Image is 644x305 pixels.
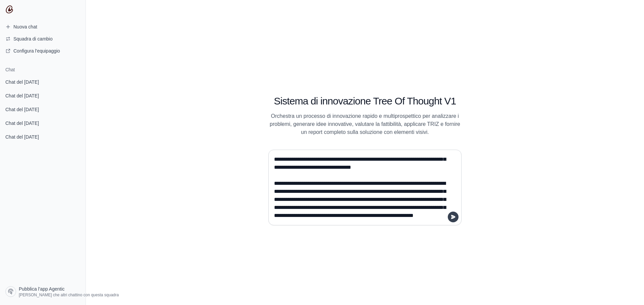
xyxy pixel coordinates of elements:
[13,24,37,29] font: Nuova chat
[19,293,119,297] font: [PERSON_NAME] che altri chattino con questa squadra
[13,36,53,42] font: Squadra di cambio
[5,79,39,85] font: Chat del [DATE]
[5,121,39,126] font: Chat del [DATE]
[3,131,83,143] a: Chat del [DATE]
[274,95,456,106] font: Sistema di innovazione Tree Of Thought V1
[5,107,39,112] font: Chat del [DATE]
[270,113,460,135] font: Orchestra un processo di innovazione rapido e multiprospettico per analizzare i problemi, generar...
[5,5,13,13] img: Logo CrewAI
[13,48,60,54] font: Configura l'equipaggio
[19,286,65,292] font: Pubblica l'app Agentic
[3,103,83,116] a: Chat del [DATE]
[610,273,644,305] div: Widget chat
[610,273,644,305] iframe: Chat Widget
[3,117,83,129] a: Chat del [DATE]
[3,284,88,300] a: Pubblica l'app Agentic [PERSON_NAME] che altri chattino con questa squadra
[5,134,39,140] font: Chat del [DATE]
[3,33,83,44] button: Squadra di cambio
[3,76,83,88] a: Chat del [DATE]
[3,46,83,56] a: Configura l'equipaggio
[5,67,15,72] font: Chat
[3,89,83,102] a: Chat del [DATE]
[3,21,83,32] a: Nuova chat
[5,93,39,98] font: Chat del [DATE]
